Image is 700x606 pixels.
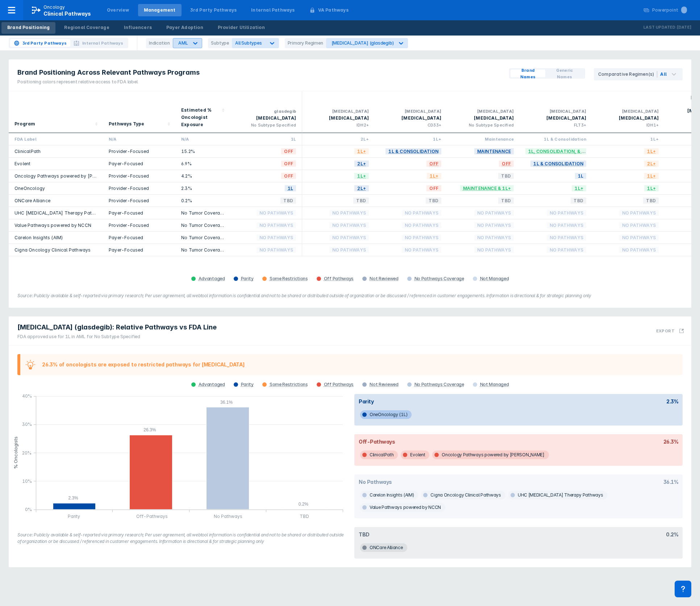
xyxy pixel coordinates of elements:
div: Management [144,7,176,13]
div: [MEDICAL_DATA] [308,108,369,115]
tspan: 0% [25,507,32,512]
div: [MEDICAL_DATA] [525,108,586,115]
div: CD33+ [380,122,441,128]
div: Program [14,120,35,128]
span: No Pathways [619,221,659,229]
h3: Export [656,328,675,333]
div: No Tumor Coverage [181,222,224,228]
p: Oncology [43,4,65,11]
span: Maintenance & 1L+ [460,184,514,192]
span: 2L+ [644,159,659,168]
div: N/A [109,136,170,142]
g: column chart , with 1 column series, . Y-scale minimum value is 0 , maximum value is 0.4. X-scale... [13,390,350,527]
div: 36.1% [663,479,679,485]
span: 2L+ [354,159,369,168]
span: [MEDICAL_DATA] (glasdegib): Relative Pathways vs FDA Line [17,323,217,332]
div: IDH1+ [598,122,659,128]
span: Oncology Pathways powered by [PERSON_NAME] [432,451,549,459]
div: Some Restrictions [270,382,308,387]
div: [MEDICAL_DATA] [380,108,441,115]
a: Cigna Oncology Clinical Pathways [14,247,91,253]
div: Provider-Focused [109,198,170,204]
span: Cigna Oncology Clinical Pathways [421,491,505,499]
span: No Pathways [619,246,659,254]
span: 1L+ [354,172,369,180]
span: 3rd Party Pathways [22,40,67,46]
div: Advantaged [199,276,225,282]
span: Evolent [401,451,429,459]
span: ClinicalPath [360,451,398,459]
div: Provider-Focused [109,173,170,179]
tspan: TBD [300,514,309,519]
span: TBD [426,196,441,205]
span: 2L+ [354,184,369,192]
div: TBD [359,531,370,537]
div: 2L+ [308,136,369,142]
a: Payer Adoption [161,22,209,34]
div: 1L [236,136,296,142]
span: OFF [426,184,441,192]
a: Provider Utilization [212,22,271,34]
a: Overview [101,4,135,16]
div: Advantaged [199,382,225,387]
div: Payer-Focused [109,234,170,241]
span: 1L+ [644,147,659,155]
span: No Pathways [257,209,296,217]
div: Payer-Focused [109,210,170,216]
a: Internal Pathways [245,4,300,16]
p: Last Updated: [643,24,677,31]
div: 1L+ [598,136,659,142]
span: No Pathways [257,246,296,254]
div: AML [178,40,188,46]
span: 1L+ [644,184,659,192]
div: 1L+ [380,136,441,142]
div: [MEDICAL_DATA] [453,108,514,115]
div: Sort [103,91,175,133]
div: [MEDICAL_DATA] [598,115,659,122]
tspan: No Pathways [214,514,242,519]
span: No Pathways [474,221,514,229]
span: Generic Names [548,67,581,80]
span: No Pathways [257,221,296,229]
div: [MEDICAL_DATA] [236,115,296,122]
p: [DATE] [677,24,691,31]
div: No Pathways [359,479,392,485]
span: 1L, Consolidation, & Maintenance [525,147,618,155]
div: Off Pathways [324,382,354,387]
a: Regional Coverage [58,22,115,34]
tspan: 2.3% [68,495,78,501]
span: UHC [MEDICAL_DATA] Therapy Pathways [508,491,608,499]
tspan: 36.1% [220,400,233,405]
span: OFF [499,159,514,168]
div: Indication [146,38,173,48]
span: No Pathways [329,233,369,242]
div: Positioning colors represent relative access to FDA label [17,79,200,85]
span: No Pathways [474,209,514,217]
div: N/A [181,136,224,142]
tspan: 20% [22,450,32,456]
span: No Pathways [547,209,586,217]
div: Not Reviewed [370,382,398,387]
div: Not Reviewed [370,276,398,282]
span: No Pathways [474,233,514,242]
span: No Pathways [547,221,586,229]
span: No Pathways [547,246,586,254]
div: FDA Label [14,136,97,142]
div: 2.3% [666,398,678,404]
span: OFF [281,147,296,155]
div: Overview [107,7,129,13]
span: OneOncology (1L) [360,410,412,419]
div: VA Pathways [318,7,349,13]
div: 0.2% [666,531,678,537]
div: 26.3% [663,439,679,445]
span: TBD [280,196,296,205]
div: Provider-Focused [109,185,170,191]
div: Off Pathways [324,276,354,282]
a: Brand Positioning [1,22,55,34]
span: No Pathways [402,246,441,254]
span: OFF [281,172,296,180]
div: Not Managed [480,276,509,282]
span: Value Pathways powered by NCCN [360,503,445,512]
tspan: 26.3% [143,427,156,432]
button: 3rd Party Pathways [10,39,70,47]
